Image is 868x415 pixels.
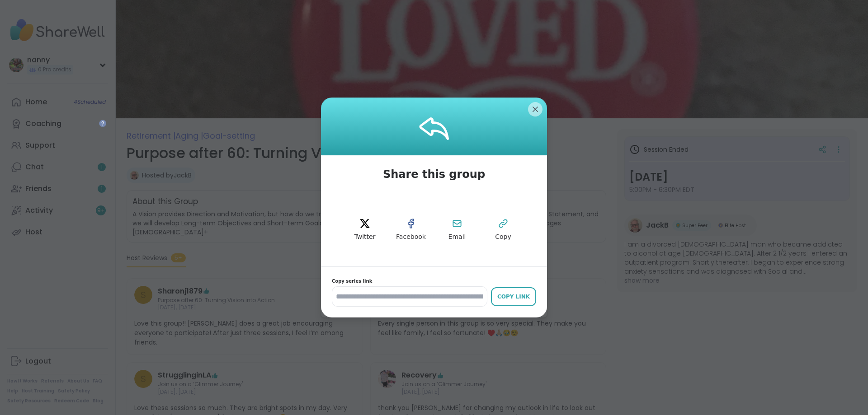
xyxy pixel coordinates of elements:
[99,120,106,127] iframe: Spotlight
[437,210,477,250] button: Email
[396,233,426,242] span: Facebook
[495,233,511,242] span: Copy
[344,210,385,250] button: twitter
[483,210,524,250] button: Copy
[332,278,536,284] span: Copy series link
[391,210,431,250] button: facebook
[391,210,431,250] button: Facebook
[344,210,385,250] button: Twitter
[491,287,536,306] button: Copy Link
[495,293,532,301] div: Copy Link
[354,233,376,242] span: Twitter
[372,155,496,193] span: Share this group
[448,233,466,242] span: Email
